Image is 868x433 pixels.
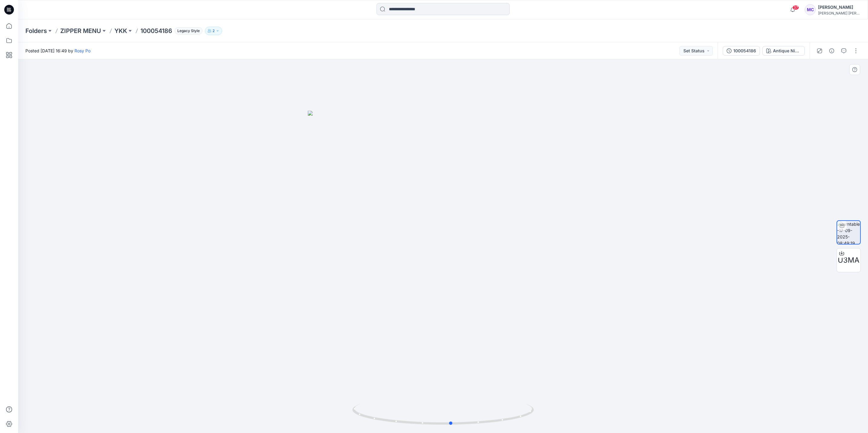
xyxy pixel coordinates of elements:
div: [PERSON_NAME] [PERSON_NAME] [818,11,860,15]
button: 2 [205,27,222,35]
p: 2 [212,28,215,34]
button: Legacy Style [172,27,202,35]
div: 100054186 [733,48,756,54]
div: [PERSON_NAME] [818,4,860,11]
div: Antique Nickel [773,48,801,54]
span: Posted [DATE] 16:49 by [25,48,90,54]
a: Folders [25,27,47,35]
img: turntable-17-09-2025-08:49:19 [837,221,860,244]
div: MC [805,4,816,15]
span: U3MA [838,255,860,266]
a: ZIPPER MENU [60,27,101,35]
span: Legacy Style [175,27,202,34]
a: YKK [114,27,127,35]
a: Rosy Po [74,48,90,53]
button: 100054186 [723,46,760,56]
span: 37 [792,5,799,10]
button: Antique Nickel [762,46,805,56]
p: 100054186 [140,27,172,35]
button: Details [827,46,837,56]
